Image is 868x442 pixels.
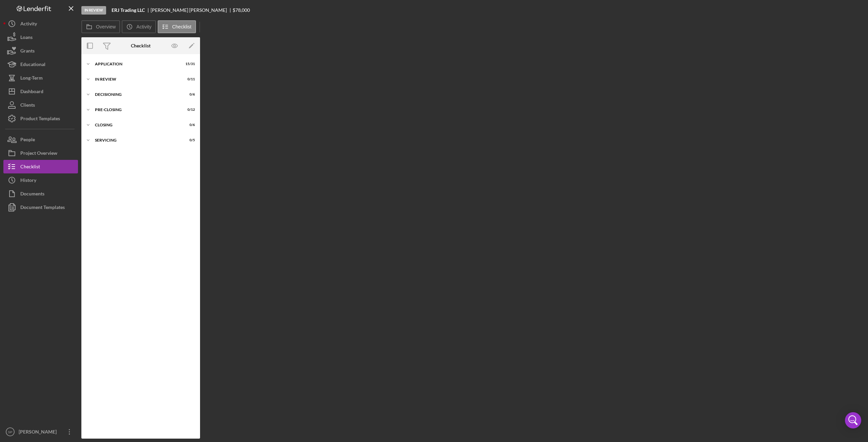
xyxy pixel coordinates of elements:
[20,112,60,127] div: Product Templates
[112,7,145,13] b: ERJ Trading LLC
[151,7,233,13] div: [PERSON_NAME] [PERSON_NAME]
[20,17,37,32] div: Activity
[20,160,40,175] div: Checklist
[183,108,195,112] div: 0 / 12
[20,44,35,59] div: Grants
[845,412,861,428] div: Open Intercom Messenger
[20,133,35,148] div: People
[3,201,78,214] button: Document Templates
[20,71,43,86] div: Long-Term
[20,201,65,216] div: Document Templates
[3,17,78,30] button: Activity
[95,92,178,97] div: Decisioning
[3,187,78,201] button: Documents
[3,44,78,58] button: Grants
[183,123,195,127] div: 0 / 6
[20,187,44,202] div: Documents
[81,6,106,15] div: In Review
[136,24,151,29] label: Activity
[95,123,178,127] div: Closing
[3,71,78,85] button: Long-Term
[183,138,195,142] div: 0 / 5
[95,138,178,142] div: Servicing
[158,20,196,33] button: Checklist
[17,425,61,440] div: [PERSON_NAME]
[3,58,78,71] button: Educational
[3,146,78,160] button: Project Overview
[8,430,13,434] text: SP
[183,62,195,66] div: 15 / 31
[20,85,43,100] div: Dashboard
[95,62,178,66] div: Application
[183,92,195,97] div: 0 / 6
[3,85,78,98] button: Dashboard
[172,24,192,29] label: Checklist
[3,133,78,146] button: People
[20,98,35,113] div: Clients
[95,77,178,81] div: In Review
[3,160,78,173] button: Checklist
[183,77,195,81] div: 0 / 11
[81,20,120,33] button: Overview
[131,43,151,48] div: Checklist
[20,146,57,162] div: Project Overview
[3,425,78,439] button: SP[PERSON_NAME]
[95,108,178,112] div: Pre-Closing
[3,112,78,125] button: Product Templates
[20,58,45,73] div: Educational
[20,30,33,46] div: Loans
[3,30,78,44] button: Loans
[20,173,36,189] div: History
[3,173,78,187] button: History
[96,24,116,29] label: Overview
[233,7,250,13] span: $78,000
[122,20,156,33] button: Activity
[3,98,78,112] button: Clients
